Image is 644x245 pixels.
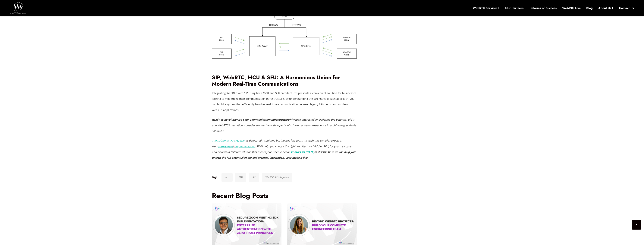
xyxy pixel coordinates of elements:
h2: SIP, WebRTC, MCU & SFU: A Harmonious Union for Modern Real-Time Communications [212,74,357,87]
img: WebRTC.ventures [10,2,26,14]
a: Our Partners [505,6,526,10]
a: WebRTC Live [562,6,581,10]
em: If you’re interested in exploring the potential of SIP and WebRTC integration, consider partnerin... [212,118,356,133]
a: The [DOMAIN_NAME] team [212,139,246,142]
a: Contact Us [619,6,634,10]
h6: Tags [212,175,217,179]
p: Integrating WebRTC with SIP using both MCU and SFU architectures presents a convenient solution f... [212,90,357,113]
em: . We’ll help you choose the right architecture (MCU or SFU) for your use case and develop a tailo... [212,145,351,154]
a: SIP [249,173,259,182]
a: About Us [598,6,613,10]
a: assessment [218,145,233,148]
a: SFU [235,173,246,182]
a: implementation [235,145,255,148]
em: is dedicated to guiding businesses like yours through this complex process, from [212,139,342,148]
em: Ready to Revolutionize Your Communication Infrastructure? [212,118,291,121]
em: to [233,145,235,148]
a: Blog [586,6,593,10]
strong: to discuss how we can help you unlock the full potential of SIP and WebRTC integration. Let’s mak... [212,150,355,159]
a: Contact us [DATE] [291,150,314,154]
h3: Recent Blog Posts [212,191,357,200]
a: Stories of Success [531,6,557,10]
a: WebRTC Services [473,6,500,10]
a: WebRTC SIP Integration [262,173,292,182]
a: mcu [221,173,233,182]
